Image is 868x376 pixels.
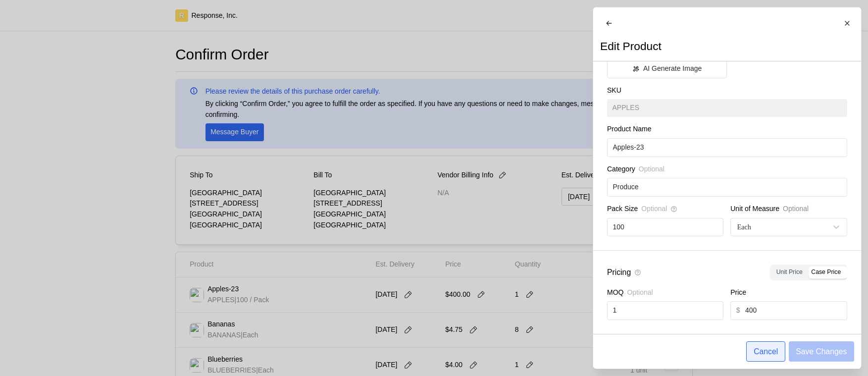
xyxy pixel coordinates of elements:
[613,218,717,236] input: Enter Pack Size
[745,302,841,320] input: Enter Price
[754,345,778,358] p: Cancel
[607,124,847,138] div: Product Name
[607,164,847,178] div: Category
[607,85,847,100] div: SKU
[638,164,664,175] span: Optional
[607,204,723,218] div: Pack Size
[783,204,809,215] p: Optional
[730,287,847,302] div: Price
[811,269,841,275] span: Case Price
[736,305,740,316] p: $
[730,204,779,215] p: Unit of Measure
[600,39,662,54] h2: Edit Product
[607,287,723,302] div: MOQ
[613,139,841,157] input: Enter Product Name
[776,269,802,275] span: Unit Price
[613,302,717,320] input: Enter MOQ
[627,287,653,298] span: Optional
[746,341,785,362] button: Cancel
[607,59,727,78] button: AI Generate Image
[607,266,631,278] p: Pricing
[641,204,667,215] span: Optional
[613,178,841,196] input: Enter product category
[643,63,701,74] p: AI Generate Image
